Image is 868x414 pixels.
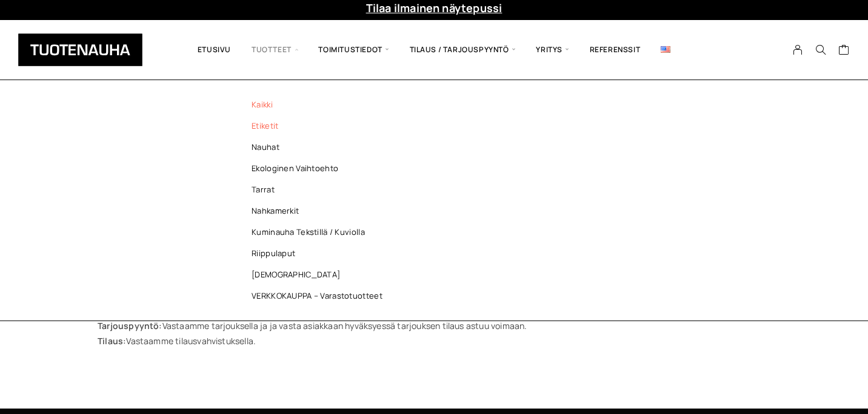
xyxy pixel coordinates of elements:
[399,29,526,70] span: Tilaus / Tarjouspyyntö
[232,115,408,137] a: Etiketit
[187,29,241,70] a: Etusivu
[308,29,399,70] span: Toimitustiedot
[232,158,408,179] a: Ekologinen vaihtoehto
[232,222,408,243] a: Kuminauha tekstillä / kuviolla
[232,243,408,264] a: Riippulaput
[241,29,308,70] span: Tuotteet
[661,46,670,53] img: English
[579,29,651,70] a: Referenssit
[366,1,502,15] a: Tilaa ilmainen näytepussi
[838,44,850,58] a: Cart
[526,29,579,70] span: Yritys
[98,320,162,331] strong: Tarjouspyyntö:
[98,318,770,348] p: Vastaamme tarjouksella ja ja vasta asiakkaan hyväksyessä tarjouksen tilaus astuu voimaan. Vastaam...
[232,264,408,285] a: [DEMOGRAPHIC_DATA]
[232,137,408,158] a: Nauhat
[232,200,408,222] a: Nahkamerkit
[18,33,142,66] img: Tuotenauha Oy
[786,44,810,55] a: My Account
[98,335,126,347] strong: Tilaus:
[232,179,408,200] a: Tarrat
[809,44,832,55] button: Search
[232,94,408,115] a: Kaikki
[232,285,408,307] a: VERKKOKAUPPA – Varastotuotteet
